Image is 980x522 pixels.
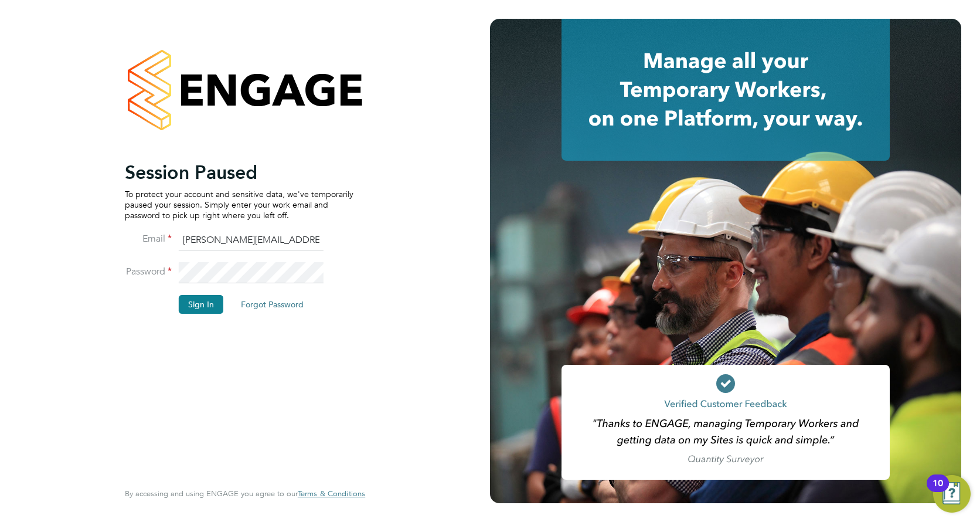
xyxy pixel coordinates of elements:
button: Sign In [179,295,223,314]
div: 10 [933,483,943,499]
a: Terms & Conditions [298,489,365,499]
button: Open Resource Center, 10 new notifications [933,475,971,513]
label: Password [125,266,172,278]
input: Enter your work email... [179,230,324,251]
label: Email [125,233,172,245]
button: Forgot Password [232,295,313,314]
h2: Session Paused [125,161,353,184]
p: To protect your account and sensitive data, we've temporarily paused your session. Simply enter y... [125,189,353,221]
span: By accessing and using ENGAGE you agree to our [125,489,365,499]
